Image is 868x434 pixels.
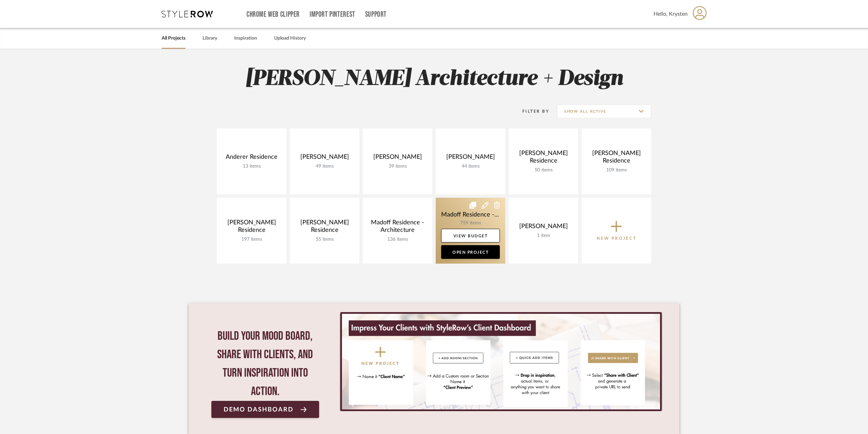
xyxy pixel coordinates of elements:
[234,34,257,43] a: Inspiration
[162,34,185,43] a: All Projects
[514,150,573,167] div: [PERSON_NAME] Residence
[340,312,662,411] div: 0
[310,12,355,17] a: Import Pinterest
[365,12,387,17] a: Support
[514,167,573,173] div: 50 items
[368,219,427,237] div: Madoff Residence - Architecture
[654,10,688,18] span: Hello, Krysten
[295,237,354,242] div: 55 items
[441,153,500,164] div: [PERSON_NAME]
[342,314,660,409] img: StyleRow_Client_Dashboard_Banner__1_.png
[222,153,281,164] div: Anderer Residence
[368,164,427,169] div: 39 items
[441,245,500,259] a: Open Project
[222,237,281,242] div: 197 items
[295,219,354,237] div: [PERSON_NAME] Residence
[582,198,651,264] button: New Project
[246,12,300,17] a: Chrome Web Clipper
[587,150,646,167] div: [PERSON_NAME] Residence
[368,237,427,242] div: 136 items
[274,34,306,43] a: Upload History
[441,229,500,242] a: View Budget
[368,153,427,164] div: [PERSON_NAME]
[295,164,354,169] div: 49 items
[514,223,573,233] div: [PERSON_NAME]
[222,164,281,169] div: 13 items
[224,406,294,413] span: Demo Dashboard
[222,219,281,237] div: [PERSON_NAME] Residence
[441,164,500,169] div: 44 items
[597,235,637,242] p: New Project
[211,401,319,418] a: Demo Dashboard
[513,108,549,115] div: Filter By
[587,167,646,173] div: 109 items
[514,233,573,239] div: 1 item
[189,66,679,92] h2: [PERSON_NAME] Architecture + Design
[295,153,354,164] div: [PERSON_NAME]
[203,34,217,43] a: Library
[211,327,319,401] div: Build your mood board, share with clients, and turn inspiration into action.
